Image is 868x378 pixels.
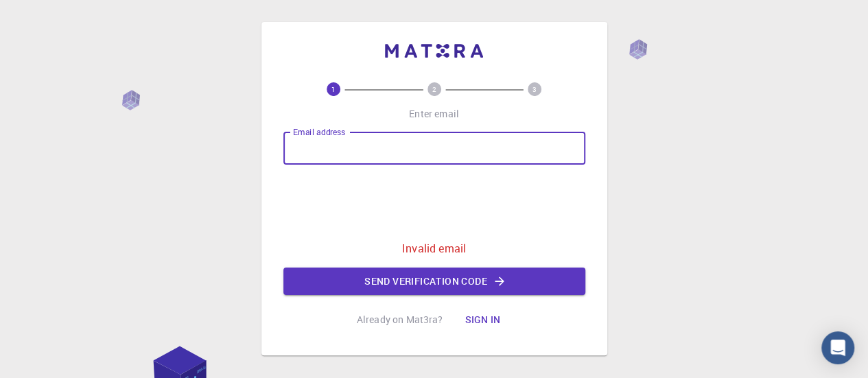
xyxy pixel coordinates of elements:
p: Already on Mat3ra? [357,313,443,327]
iframe: reCAPTCHA [330,176,539,229]
text: 2 [432,84,436,94]
p: Enter email [409,107,459,121]
div: Open Intercom Messenger [821,331,854,364]
text: 1 [331,84,336,94]
text: 3 [532,84,537,94]
p: Invalid email [402,240,466,257]
button: Sign in [454,306,511,333]
label: Email address [293,126,345,138]
button: Send verification code [283,268,585,295]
